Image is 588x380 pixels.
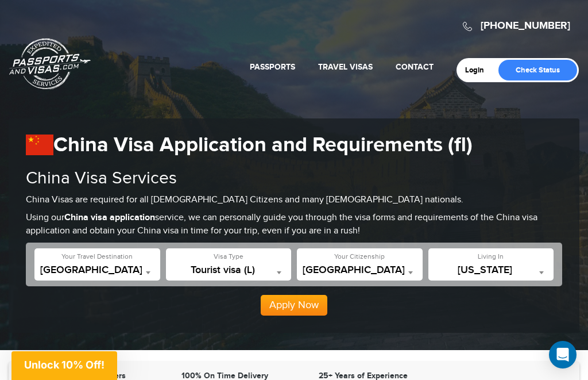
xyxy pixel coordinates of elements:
[396,62,434,72] a: Contact
[172,264,286,276] span: Tourist visa (L)
[549,341,577,369] div: Open Intercom Messenger
[303,264,417,276] span: United States
[498,60,577,80] a: Check Status
[9,38,91,90] a: Passports & [DOMAIN_NAME]
[303,264,417,281] span: United States
[40,264,154,281] span: China
[26,194,562,207] p: China Visas are required for all [DEMOGRAPHIC_DATA] Citizens and many [DEMOGRAPHIC_DATA] nationals.
[214,252,243,262] label: Visa Type
[318,62,373,72] a: Travel Visas
[250,62,295,72] a: Passports
[261,295,327,316] button: Apply Now
[434,264,548,281] span: Florida
[481,20,570,32] a: [PHONE_NUMBER]
[61,252,133,262] label: Your Travel Destination
[465,66,492,75] a: Login
[434,264,548,276] span: Florida
[24,359,105,371] span: Unlock 10% Off!
[172,264,286,281] span: Tourist visa (L)
[40,264,154,276] span: China
[26,169,562,188] h2: China Visa Services
[478,252,504,262] label: Living In
[26,133,562,158] h1: China Visa Application and Requirements (fl)
[26,212,562,238] p: Using our service, we can personally guide you through the visa forms and requirements of the Chi...
[334,252,385,262] label: Your Citizenship
[64,212,155,223] strong: China visa application
[11,351,117,380] div: Unlock 10% Off!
